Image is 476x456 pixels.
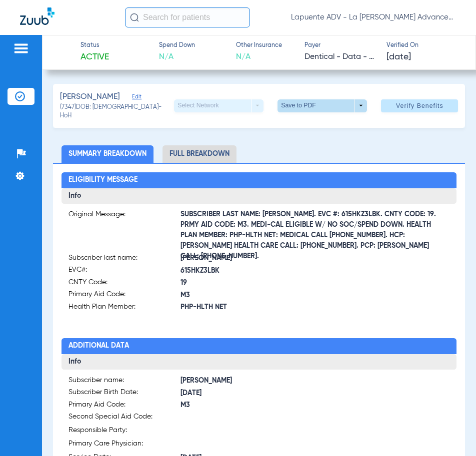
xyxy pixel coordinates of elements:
[180,302,259,313] span: PHP-HLTH NET
[68,253,180,265] span: Subscriber last name:
[61,188,456,204] h3: Info
[68,412,180,425] span: Second Special Aid Code:
[180,388,259,399] span: [DATE]
[68,375,180,388] span: Subscriber name:
[80,51,109,63] span: Active
[236,51,282,63] span: N/A
[68,265,180,277] span: EVC#:
[68,425,180,439] span: Responsible Party:
[159,51,195,63] span: N/A
[61,354,456,370] h3: Info
[180,278,259,288] span: 19
[180,376,259,386] span: [PERSON_NAME]
[236,41,282,50] span: Other Insurance
[180,266,259,276] span: 615HKZ3LBK
[68,289,180,302] span: Primary Aid Code:
[426,408,476,456] iframe: Chat Widget
[61,145,153,163] li: Summary Breakdown
[20,7,54,25] img: Zuub Logo
[277,99,367,112] button: Save to PDF
[80,41,109,50] span: Status
[132,93,141,103] span: Edit
[381,99,458,112] button: Verify Benefits
[60,103,174,121] span: (7347) DOB: [DEMOGRAPHIC_DATA] - HoH
[61,338,456,354] h2: Additional Data
[68,277,180,290] span: CNTY Code:
[13,42,29,54] img: hamburger-icon
[159,41,195,50] span: Spend Down
[68,387,180,400] span: Subscriber Birth Date:
[386,51,411,63] span: [DATE]
[180,230,449,241] span: SUBSCRIBER LAST NAME: [PERSON_NAME]. EVC #: 615HKZ3LBK. CNTY CODE: 19. PRMY AID CODE: M3. MEDI-CA...
[396,102,443,110] span: Verify Benefits
[60,91,120,103] span: [PERSON_NAME]
[130,13,139,22] img: Search Icon
[125,7,250,27] input: Search for patients
[180,253,259,264] span: [PERSON_NAME]
[304,51,378,63] span: Dentical - Data - Bot
[68,302,180,314] span: Health Plan Member:
[180,290,259,301] span: M3
[304,41,378,50] span: Payer
[291,12,456,22] span: Lapuente ADV - La [PERSON_NAME] Advanced Dentistry
[180,400,259,411] span: M3
[162,145,236,163] li: Full Breakdown
[68,439,180,452] span: Primary Care Physician:
[61,172,456,188] h2: Eligibility Message
[68,400,180,412] span: Primary Aid Code:
[68,209,180,241] span: Original Message:
[386,41,460,50] span: Verified On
